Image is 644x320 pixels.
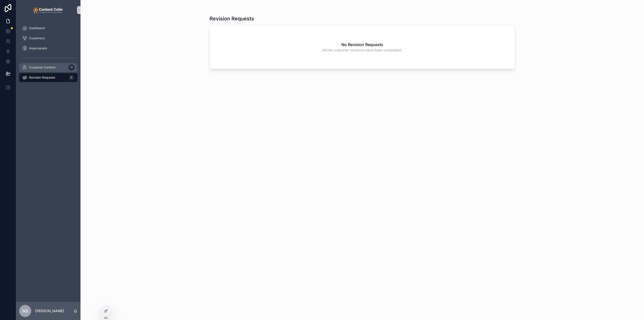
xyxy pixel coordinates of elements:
span: NS [22,308,28,314]
p: [PERSON_NAME] [35,308,64,313]
span: Customers [29,36,45,40]
h2: No Revision Requests [341,42,383,48]
span: Dashboard [29,26,45,30]
a: Revision Requests0 [19,73,77,82]
span: Impersonate [29,46,47,50]
h1: Revision Requests [210,15,254,22]
a: Customer Content11 [19,63,77,72]
a: Customers [19,34,77,43]
div: scrollable content [16,20,80,89]
div: 11 [68,64,74,70]
a: Dashboard [19,24,77,33]
div: 0 [68,75,74,81]
img: App logo [33,6,64,14]
span: Revision Requests [29,76,55,80]
a: Impersonate [19,44,77,53]
span: Customer Content [29,65,55,69]
span: All the customer revisions have been completed. [322,48,402,53]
